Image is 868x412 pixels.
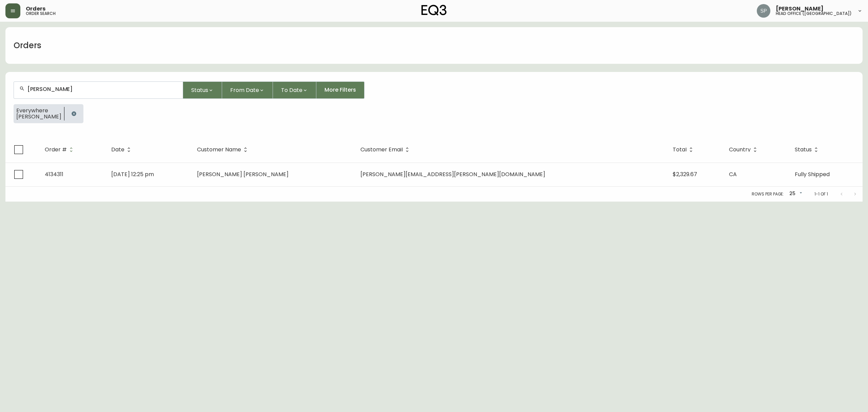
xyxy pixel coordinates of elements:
button: To Date [273,81,316,99]
span: Date [111,147,133,153]
span: Total [673,147,695,153]
span: Everywhere [16,108,61,114]
p: Rows per page: [752,191,784,197]
span: [DATE] 12:25 pm [111,170,154,178]
span: Country [729,147,759,153]
span: To Date [281,86,302,94]
button: From Date [222,81,273,99]
span: Date [111,148,124,152]
span: [PERSON_NAME] [PERSON_NAME] [197,170,289,178]
span: Customer Name [197,147,250,153]
button: More Filters [316,81,364,99]
img: 0cb179e7bf3690758a1aaa5f0aafa0b4 [757,4,770,18]
span: More Filters [324,86,356,94]
span: [PERSON_NAME] [16,114,61,120]
span: From Date [230,86,259,94]
span: [PERSON_NAME][EMAIL_ADDRESS][PERSON_NAME][DOMAIN_NAME] [360,170,545,178]
span: Order # [45,147,76,153]
span: Fully Shipped [795,170,830,178]
span: CA [729,170,737,178]
span: Country [729,148,751,152]
span: Status [191,86,208,94]
span: Customer Email [360,148,403,152]
span: Order # [45,148,67,152]
span: Status [795,148,812,152]
h5: order search [26,12,56,16]
div: 25 [787,188,804,200]
span: Total [673,148,687,152]
span: Orders [26,6,45,12]
h5: head office ([GEOGRAPHIC_DATA]) [776,12,852,16]
span: 4134311 [45,170,63,178]
button: Status [183,81,222,99]
input: Search [27,86,177,92]
img: logo [421,5,447,16]
span: Customer Name [197,148,241,152]
h1: Orders [14,40,41,51]
p: 1-1 of 1 [814,191,828,197]
span: $2,329.67 [673,170,697,178]
span: [PERSON_NAME] [776,6,824,12]
span: Customer Email [360,147,412,153]
span: Status [795,147,821,153]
